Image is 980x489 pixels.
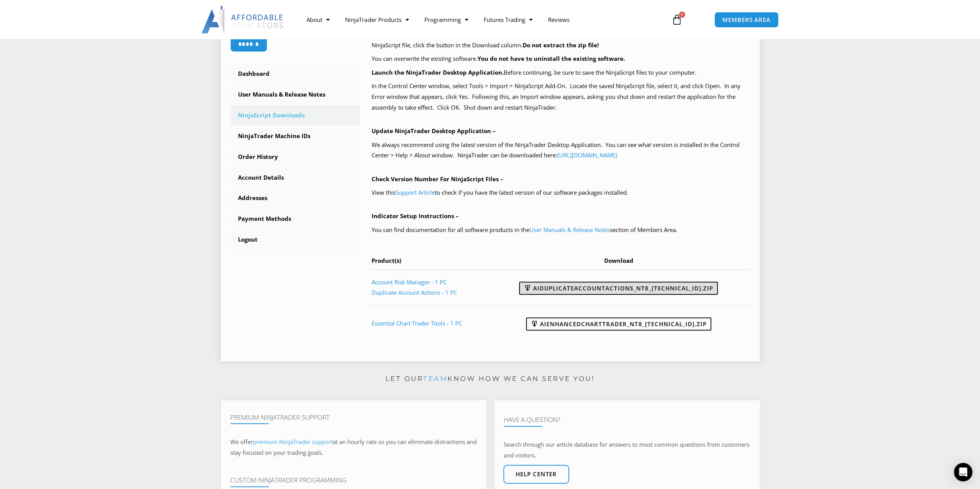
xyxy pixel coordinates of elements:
a: [URL][DOMAIN_NAME] [557,151,617,159]
a: team [423,375,447,382]
b: Indicator Setup Instructions – [372,212,459,220]
span: at an hourly rate so you can eliminate distractions and stay focused on your trading goals. [230,438,477,456]
a: NinjaTrader Machine IDs [230,126,360,146]
span: Download [604,257,633,264]
a: AIDuplicateAccountActions_NT8_[TECHNICAL_ID].zip [519,282,718,295]
a: Reviews [540,11,577,28]
a: Essential Chart Trader Tools - 1 PC [372,319,462,327]
nav: Account pages [230,64,360,250]
img: LogoAI | Affordable Indicators – NinjaTrader [201,6,284,33]
a: MEMBERS AREA [714,12,779,28]
p: Let our know how we can serve you! [221,373,760,385]
a: Logout [230,230,360,250]
a: Addresses [230,188,360,208]
p: We always recommend using the latest version of the NinjaTrader Desktop Application. You can see ... [372,140,750,161]
a: Programming [416,11,476,28]
div: Open Intercom Messenger [954,463,972,481]
b: Launch the NinjaTrader Desktop Application. [372,68,504,76]
b: Update NinjaTrader Desktop Application – [372,127,496,135]
h4: Premium NinjaTrader Support [230,414,477,421]
span: MEMBERS AREA [722,17,771,23]
a: Account Details [230,168,360,188]
p: View this to check if you have the latest version of our software packages installed. [372,187,750,198]
a: Duplicate Account Actions - 1 PC [372,289,457,296]
p: Your purchased products with available NinjaScript downloads are listed in the table below, at th... [372,29,750,51]
a: NinjaTrader Products [337,11,416,28]
h4: Have A Question? [504,416,750,424]
a: Futures Trading [476,11,540,28]
a: premium NinjaTrader support [253,438,333,446]
a: About [299,11,337,28]
p: You can overwrite the existing software. [372,53,750,64]
p: In the Control Center window, select Tools > Import > NinjaScript Add-On. Locate the saved NinjaS... [372,81,750,113]
a: Payment Methods [230,209,360,229]
span: We offer [230,438,253,446]
a: Account Risk Manager - 1 PC [372,278,447,286]
b: Do not extract the zip file! [523,41,599,49]
span: Product(s) [372,257,401,264]
a: User Manuals & Release Notes [230,85,360,105]
p: Before continuing, be sure to save the NinjaScript files to your computer. [372,67,750,78]
a: AIEnhancedChartTrader_NT8_[TECHNICAL_ID].zip [526,317,711,330]
a: Support Article [395,189,435,196]
a: Help center [503,465,569,484]
span: Help center [516,471,557,477]
h4: Custom NinjaTrader Programming [230,476,477,484]
a: User Manuals & Release Notes [529,226,610,234]
p: You can find documentation for all software products in the section of Members Area. [372,225,750,235]
nav: Menu [299,11,662,28]
a: Dashboard [230,64,360,84]
span: 0 [679,12,685,18]
a: 0 [660,8,694,31]
b: Check Version Number For NinjaScript Files – [372,175,503,183]
a: NinjaScript Downloads [230,105,360,125]
a: Order History [230,147,360,167]
p: Search through our article database for answers to most common questions from customers and visit... [504,439,750,461]
b: You do not have to uninstall the existing software. [477,55,625,62]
